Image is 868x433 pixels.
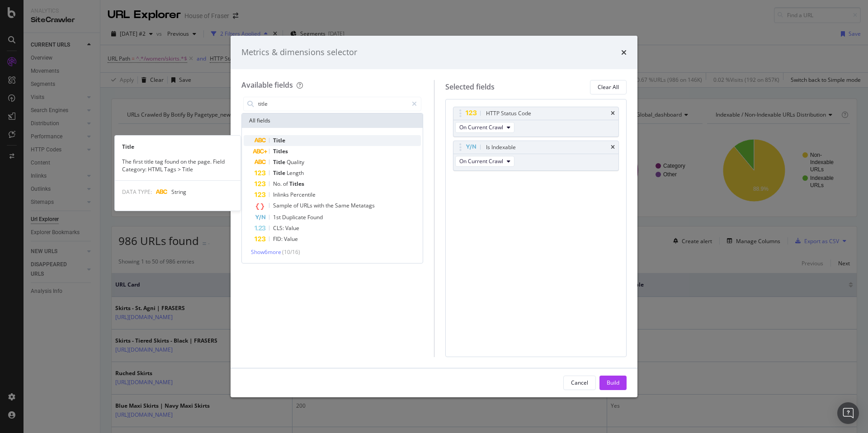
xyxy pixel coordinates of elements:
[455,156,514,167] button: On Current Crawl
[611,145,615,150] div: times
[273,191,290,198] span: Inlinks
[241,80,293,90] div: Available fields
[599,376,627,390] button: Build
[300,202,314,209] span: URLs
[607,379,619,386] div: Build
[273,202,293,209] span: Sample
[598,83,619,91] div: Clear All
[590,80,627,94] button: Clear All
[486,143,516,152] div: Is Indexable
[290,191,316,198] span: Percentile
[273,213,282,221] span: 1st
[257,97,408,111] input: Search by field name
[231,36,637,397] div: modal
[455,122,514,133] button: On Current Crawl
[289,180,304,188] span: Titles
[571,379,588,386] div: Cancel
[459,157,503,165] span: On Current Crawl
[273,180,283,188] span: No.
[273,158,287,166] span: Title
[287,169,304,177] span: Length
[273,235,284,243] span: FID:
[453,107,619,137] div: HTTP Status CodetimesOn Current Crawl
[282,213,307,221] span: Duplicate
[611,111,615,116] div: times
[351,202,375,209] span: Metatags
[486,109,531,118] div: HTTP Status Code
[335,202,351,209] span: Same
[563,376,596,390] button: Cancel
[251,248,281,256] span: Show 6 more
[453,141,619,171] div: Is IndexabletimesOn Current Crawl
[273,169,287,177] span: Title
[307,213,323,221] span: Found
[459,123,503,131] span: On Current Crawl
[325,202,335,209] span: the
[241,47,357,58] div: Metrics & dimensions selector
[837,402,859,424] div: Open Intercom Messenger
[314,202,325,209] span: with
[282,248,300,256] span: ( 10 / 16 )
[115,158,241,173] div: The first title tag found on the page. Field Category: HTML Tags > Title
[273,224,285,232] span: CLS:
[293,202,300,209] span: of
[273,147,288,155] span: Titles
[242,113,423,128] div: All fields
[283,180,289,188] span: of
[273,136,285,144] span: Title
[115,143,241,151] div: Title
[287,158,304,166] span: Quality
[445,82,495,92] div: Selected fields
[621,47,627,58] div: times
[285,224,299,232] span: Value
[284,235,298,243] span: Value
